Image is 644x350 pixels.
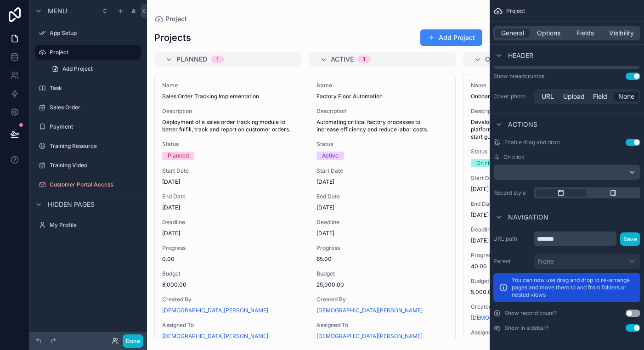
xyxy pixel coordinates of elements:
[503,153,525,161] span: On click
[62,65,93,73] span: Add Project
[512,277,635,299] p: You can now use drag and drop to re-arrange pages and move them to and from folders or nested views
[50,142,140,150] label: Training Resource
[35,45,141,60] a: Project
[35,158,141,173] a: Training Video
[501,28,524,38] span: General
[48,6,67,16] span: Menu
[35,139,141,153] a: Training Resource
[576,28,594,38] span: Fields
[618,92,634,101] span: None
[46,62,141,76] a: Add Project
[593,92,607,101] span: Field
[50,85,140,92] label: Task
[504,324,548,332] label: Show in sidebar?
[123,334,143,348] button: Done
[35,81,141,96] a: Task
[563,92,585,101] span: Upload
[50,221,140,229] label: My Profile
[537,28,560,38] span: Options
[35,26,141,40] a: App Setup
[50,123,140,130] label: Payment
[35,177,141,192] a: Customer Portal Access
[50,29,140,37] label: App Setup
[48,200,95,209] span: Hidden pages
[620,232,640,246] button: Save
[542,92,554,101] span: URL
[35,218,141,232] a: My Profile
[504,310,557,317] label: Show record count?
[508,51,533,60] span: Header
[493,258,530,265] label: Parent
[609,28,634,38] span: Visibility
[504,139,559,146] span: Enable drag and drop
[493,73,544,80] div: Show breadcrumbs
[493,93,530,100] label: Cover photo
[50,104,140,111] label: Sales Order
[508,213,548,222] span: Navigation
[50,162,140,169] label: Training Video
[50,49,136,56] label: Project
[493,189,530,197] label: Record style
[508,120,537,129] span: Actions
[534,254,640,269] button: None
[538,257,554,266] span: None
[35,119,141,134] a: Payment
[506,7,525,15] span: Project
[50,181,140,188] label: Customer Portal Access
[493,235,530,243] label: URL path
[35,100,141,115] a: Sales Order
